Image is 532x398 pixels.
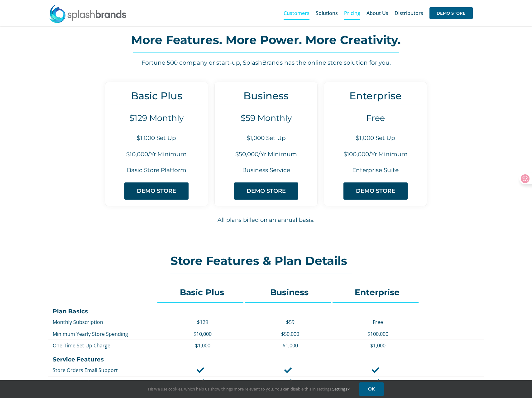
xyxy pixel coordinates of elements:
[162,342,243,349] p: $1,000
[429,3,473,23] a: DEMO STORE
[48,59,484,67] h6: Fortune 500 company or start-up, SplashBrands has the online store solution for you.
[343,182,408,200] a: DEMO STORE
[215,150,317,159] h6: $50,000/Yr Minimum
[215,134,317,142] h6: $1,000 Set Up
[344,3,360,23] a: Pricing
[250,342,331,349] p: $1,000
[324,166,427,175] h6: Enterprise Suite
[162,331,243,337] p: $10,000
[215,113,317,123] h4: $59 Monthly
[215,90,317,102] h3: Business
[53,379,156,386] p: Store Orders Phone Support
[170,255,362,267] h2: Store Features & Plan Details
[324,90,427,102] h3: Enterprise
[359,382,384,396] a: OK
[395,3,423,23] a: Distributors
[367,11,388,16] span: About Us
[105,166,208,175] h6: Basic Store Platform
[324,150,427,159] h6: $100,000/Yr Minimum
[215,166,317,175] h6: Business Service
[337,319,419,326] p: Free
[53,367,156,374] p: Store Orders Email Support
[337,331,419,337] p: $100,000
[53,356,104,363] strong: Service Features
[247,188,286,194] span: DEMO STORE
[284,3,309,23] a: Customers
[284,11,309,16] span: Customers
[53,331,156,337] p: Minimum Yearly Store Spending
[53,308,88,315] strong: Plan Basics
[324,113,427,123] h4: Free
[395,11,423,16] span: Distributors
[137,188,176,194] span: DEMO STORE
[324,134,427,142] h6: $1,000 Set Up
[148,386,350,392] span: Hi! We use cookies, which help us show things more relevant to you. You can disable this in setti...
[250,319,331,326] p: $59
[105,113,208,123] h4: $129 Monthly
[49,4,127,23] img: SplashBrands.com Logo
[53,319,156,326] p: Monthly Subscription
[105,150,208,159] h6: $10,000/Yr Minimum
[180,287,224,297] strong: Basic Plus
[105,90,208,102] h3: Basic Plus
[105,134,208,142] h6: $1,000 Set Up
[429,7,473,19] span: DEMO STORE
[344,11,360,16] span: Pricing
[332,386,350,392] a: Settings
[48,34,484,46] h2: More Features. More Power. More Creativity.
[284,3,473,23] nav: Main Menu Sticky
[355,287,400,297] strong: Enterprise
[270,287,309,297] strong: Business
[53,342,156,349] p: One-Time Set Up Charge
[48,216,484,224] h6: All plans billed on an annual basis.
[234,182,298,200] a: DEMO STORE
[250,331,331,337] p: $50,000
[162,319,243,326] p: $129
[337,342,419,349] p: $1,000
[316,11,338,16] span: Solutions
[124,182,189,200] a: DEMO STORE
[356,188,395,194] span: DEMO STORE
